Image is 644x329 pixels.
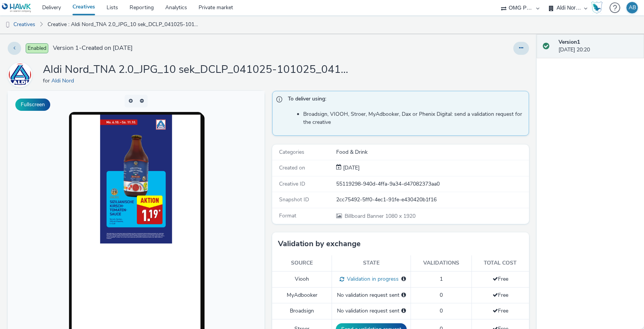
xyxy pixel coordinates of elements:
[591,2,606,14] a: Hawk Academy
[303,110,525,126] li: Broadsign, VIOOH, Stroer, MyAdbooker, Dax or Phenix Digital: send a validation request for the cr...
[279,196,309,203] span: Snapshot ID
[278,238,361,250] h3: Validation by exchange
[336,196,528,204] div: 2cc75492-5ff0-4ec1-91fe-e430420b1f16
[493,291,508,299] span: Free
[43,77,51,84] span: for
[272,255,332,271] th: Source
[272,287,332,303] td: MyAdbooker
[43,63,350,77] h1: Aldi Nord_TNA 2.0_JPG_10 sek_DCLP_041025-101025_041025#KW 41_Tomatensauce
[401,307,406,315] div: Please select a deal below and click on Send to send a validation request to Broadsign.
[336,148,528,156] div: Food & Drink
[279,212,296,219] span: Format
[53,44,133,53] span: Version 1 - Created on [DATE]
[272,303,332,319] td: Broadsign
[401,291,406,299] div: Please select a deal below and click on Send to send a validation request to MyAdbooker.
[26,43,48,53] span: Enabled
[493,307,508,314] span: Free
[288,95,521,105] span: To deliver using:
[629,2,636,13] div: AB
[4,21,11,29] img: dooh
[2,3,31,13] img: undefined Logo
[440,307,443,314] span: 0
[493,275,508,283] span: Free
[345,212,385,220] span: Billboard Banner
[51,77,77,84] a: Aldi Nord
[15,99,50,111] button: Fullscreen
[92,24,164,153] img: Advertisement preview
[332,255,411,271] th: State
[559,38,580,46] strong: Version 1
[411,255,472,271] th: Validations
[559,38,638,54] div: [DATE] 20:20
[344,212,416,220] span: 1080 x 1920
[440,275,443,283] span: 1
[44,15,205,34] a: Creative : Aldi Nord_TNA 2.0_JPG_10 sek_DCLP_041025-101025_041025#KW 41_Tomatensauce
[9,63,31,87] img: Aldi Nord
[472,255,529,271] th: Total cost
[279,148,304,156] span: Categories
[344,275,399,283] span: Validation in progress
[8,71,35,78] a: Aldi Nord
[342,164,360,172] div: Creation 04 October 2025, 20:20
[336,291,407,299] div: No validation request sent
[272,271,332,287] td: Viooh
[336,307,407,315] div: No validation request sent
[591,2,603,14] img: Hawk Academy
[279,164,305,171] span: Created on
[279,180,305,188] span: Creative ID
[440,291,443,299] span: 0
[342,164,360,171] span: [DATE]
[336,180,528,188] div: 55119298-940d-4ffa-9a34-d47082373aa0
